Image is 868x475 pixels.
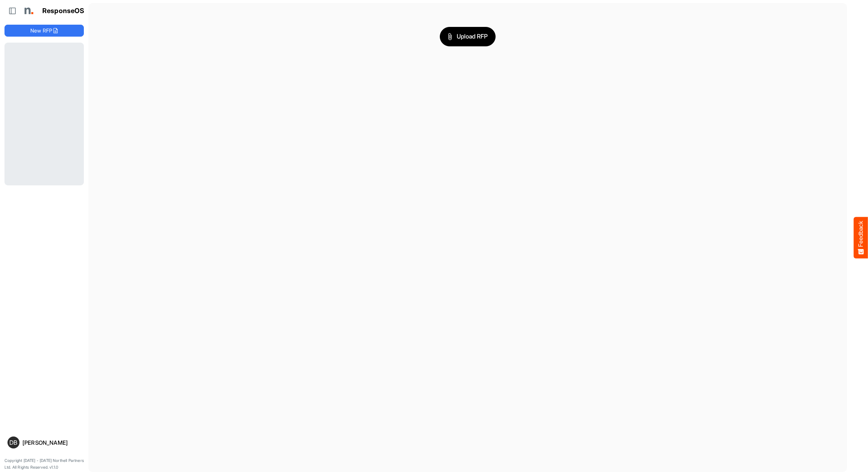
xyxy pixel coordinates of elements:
div: [PERSON_NAME] [22,440,81,445]
span: DB [9,439,17,445]
button: Feedback [854,217,868,258]
p: Copyright [DATE] - [DATE] Northell Partners Ltd. All Rights Reserved. v1.1.0 [4,457,84,471]
img: Northell [21,3,36,18]
span: Upload RFP [448,32,488,41]
div: Loading... [4,43,84,185]
button: New RFP [4,25,84,37]
h1: ResponseOS [42,7,85,15]
button: Upload RFP [440,27,496,46]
